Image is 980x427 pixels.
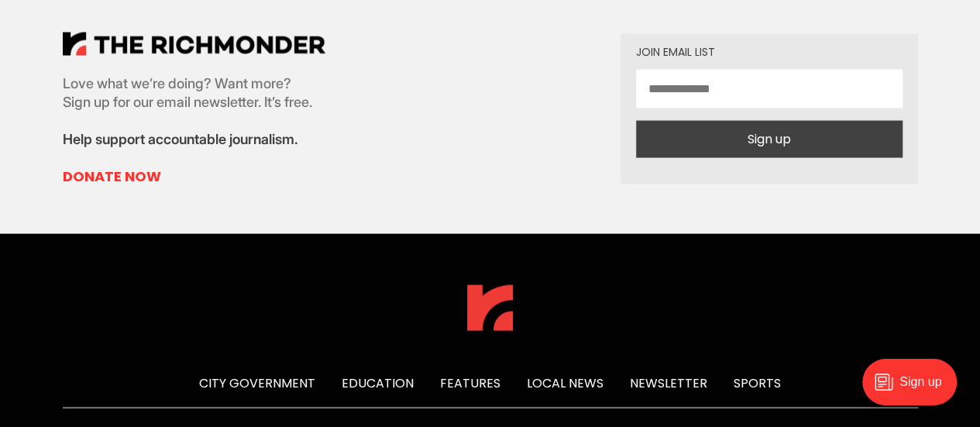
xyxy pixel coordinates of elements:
a: Education [342,374,414,392]
a: Local News [527,374,603,392]
button: Sign up [636,121,903,158]
iframe: portal-trigger [849,351,980,427]
p: Love what we’re doing? Want more? Sign up for our email newsletter. It’s free. [63,74,325,112]
a: Features [440,374,500,392]
a: City Government [199,374,315,392]
div: Join email list [636,46,903,57]
p: Help support accountable journalism. [63,130,325,149]
img: The Richmonder Logo [63,33,325,56]
a: Donate Now [63,167,325,186]
a: Sports [734,374,781,392]
img: The Richmonder [467,285,513,331]
a: Newsletter [630,374,707,392]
